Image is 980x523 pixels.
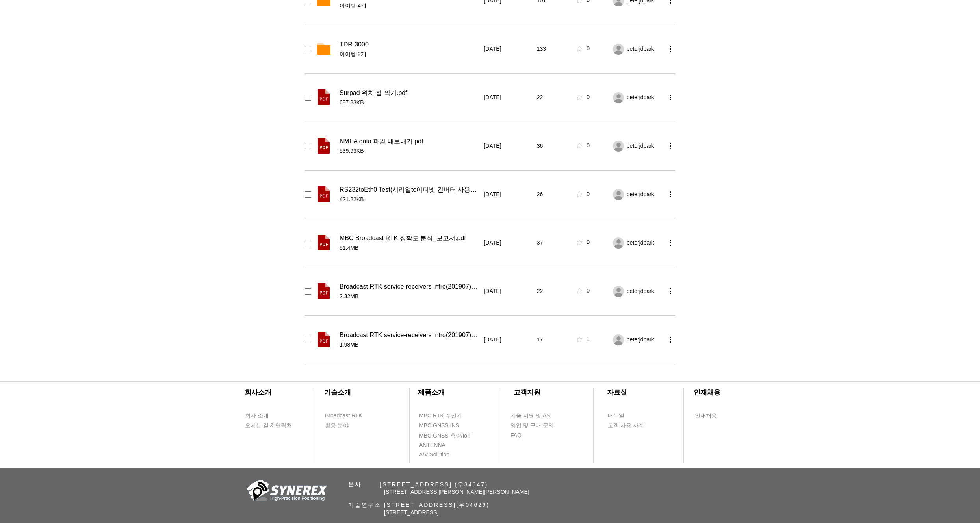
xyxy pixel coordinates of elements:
div: checkbox [305,337,311,343]
span: 37 [537,239,543,247]
span: MBC GNSS INS [419,422,459,430]
span: 22 [537,94,543,102]
span: ANTENNA [419,441,445,449]
span: RS232toEth0 Test(시리얼to이더넷 컨버터 사용법).pdf [340,186,479,194]
span: 133 [537,45,546,53]
div: 2021년 2월 5일 [484,191,532,198]
div: 22 [537,94,570,102]
span: ​제품소개 [418,389,445,396]
div: checkbox [305,240,311,246]
span: [DATE] [484,336,501,344]
span: 22 [537,287,543,295]
span: 아이템 4개 [340,2,479,10]
span: 본사 [348,481,362,488]
a: 영업 및 구매 문의 [510,421,555,430]
div: 0 [587,45,590,53]
div: peterjdpark [627,191,661,198]
span: ​ [STREET_ADDRESS] (우34047) [348,481,488,488]
a: 오시는 길 & 연락처 [245,421,298,430]
div: checkbox [305,288,311,295]
a: MBC RTK 수신기 [419,411,478,421]
div: Broadcast RTK service-receivers Intro(201907)ko.pdf [340,331,479,339]
div: 2019년 7월 20일 [484,239,532,247]
div: 2022년 1월 6일 [484,142,532,150]
span: 26 [537,191,543,198]
a: MBC GNSS INS [419,421,468,430]
a: 매뉴얼 [607,411,653,421]
span: Surpad 위치 점 찍기.pdf [340,89,407,97]
button: more actions [666,44,675,54]
button: more actions [666,286,675,296]
span: Broadcast RTK service-receivers Intro(201907)en.pdf [340,283,479,291]
div: 22 [537,287,570,295]
span: peterjdpark [627,287,654,295]
span: 매뉴얼 [608,412,624,420]
div: TDR-3000 [340,41,479,48]
span: [DATE] [484,287,501,295]
span: 고객 사용 사례 [608,422,644,430]
img: 회사_로고-removebg-preview.png [243,479,329,504]
div: peterjdpark [627,287,661,295]
a: FAQ [510,430,555,440]
span: MBC Broadcast RTK 정확도 분석_보고서.pdf [340,234,466,242]
span: ​회사소개 [245,389,271,396]
div: 2022년 2월 9일 [484,45,532,53]
span: [DATE] [484,239,501,247]
div: 37 [537,239,570,247]
div: checkbox [305,191,311,198]
a: 활용 분야 [325,421,370,430]
span: [STREET_ADDRESS] [384,509,438,516]
div: 2019년 7월 20일 [484,287,532,295]
a: 인재채용 [694,411,732,421]
a: Broadcast RTK [325,411,370,421]
button: more actions [666,335,675,344]
div: Surpad 위치 점 찍기.pdf [340,89,479,97]
span: 421.22KB [340,196,479,204]
div: 0 [587,190,590,198]
div: peterjdpark [627,239,661,247]
span: peterjdpark [627,336,654,344]
div: 17 [537,336,570,344]
span: [DATE] [484,94,501,102]
span: 기술연구소 [STREET_ADDRESS](우04626) [348,502,490,508]
span: [DATE] [484,45,501,53]
span: 활용 분야 [325,422,349,430]
span: FAQ [510,432,522,440]
a: MBC GNSS 측량/IoT [419,431,488,441]
span: peterjdpark [627,94,654,102]
span: 영업 및 구매 문의 [510,422,554,430]
div: NMEA data 파일 내보내기.pdf [340,137,479,145]
button: more actions [666,189,675,199]
div: 0 [587,93,590,101]
button: more actions [666,141,675,150]
div: checkbox [305,95,311,101]
span: 36 [537,142,543,150]
span: A/V Solution [419,451,449,459]
div: 2019년 7월 20일 [484,336,532,344]
iframe: Wix Chat [889,489,980,523]
button: more actions [666,93,675,102]
a: A/V Solution [419,450,464,460]
span: ​기술소개 [324,389,351,396]
div: peterjdpark [627,336,661,344]
span: MBC RTK 수신기 [419,412,462,420]
div: checkbox [305,46,311,52]
div: MBC Broadcast RTK 정확도 분석_보고서.pdf [340,234,479,242]
span: Broadcast RTK [325,412,362,420]
span: NMEA data 파일 내보내기.pdf [340,137,423,145]
div: 0 [587,142,590,150]
span: TDR-3000 [340,41,369,48]
span: [DATE] [484,191,501,198]
div: 0 [587,239,590,247]
span: ​인재채용 [694,389,720,396]
span: [DATE] [484,142,501,150]
a: 회사 소개 [245,411,290,421]
span: 오시는 길 & 연락처 [245,422,292,430]
div: peterjdpark [627,94,661,102]
div: 26 [537,191,570,198]
div: peterjdpark [627,45,661,53]
span: 51.4MB [340,244,479,252]
a: 기술 지원 및 AS [510,411,569,421]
